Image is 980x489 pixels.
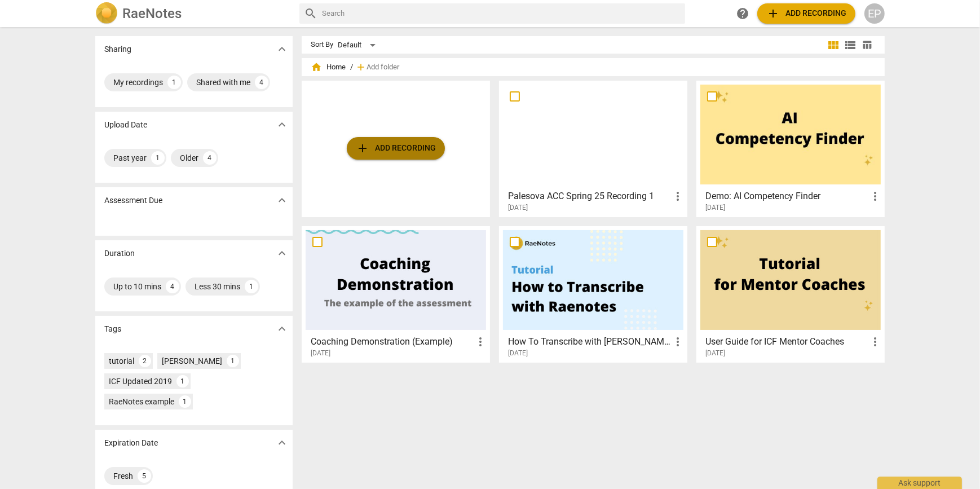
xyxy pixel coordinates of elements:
span: search [304,7,317,20]
h3: Demo: AI Competency Finder [705,190,868,203]
button: Upload [757,3,855,24]
div: ICF Updated 2019 [109,376,172,387]
button: Table view [859,37,876,54]
span: expand_more [275,246,289,260]
button: Show more [273,434,290,451]
div: 4 [166,280,179,293]
div: Sort By [311,41,333,49]
span: more_vert [671,335,685,349]
div: 2 [139,355,151,367]
span: Add folder [367,63,399,72]
div: 1 [176,375,189,387]
div: Past year [113,152,147,164]
h3: Palesova ACC Spring 25 Recording 1 [508,190,671,203]
span: table_chart [862,39,873,50]
a: Demo: AI Competency Finder[DATE] [700,85,881,212]
p: Tags [104,323,121,335]
span: Add recording [356,142,436,155]
span: more_vert [868,190,882,203]
span: view_list [844,38,857,52]
h3: How To Transcribe with RaeNotes [508,335,671,349]
span: more_vert [474,335,487,349]
button: List view [842,37,859,54]
div: RaeNotes example [109,396,174,407]
div: [PERSON_NAME] [162,355,222,367]
span: expand_more [275,118,289,131]
span: [DATE] [705,203,725,213]
a: How To Transcribe with [PERSON_NAME][DATE] [503,230,683,358]
p: Sharing [104,43,131,55]
p: Upload Date [104,119,147,131]
button: Show more [273,41,290,58]
div: My recordings [113,77,163,88]
div: 4 [255,76,268,89]
span: home [311,61,322,73]
span: more_vert [671,190,685,203]
span: [DATE] [508,349,528,358]
span: expand_more [275,322,289,336]
div: Fresh [113,470,133,482]
div: 4 [203,151,217,165]
p: Assessment Due [104,195,162,206]
div: tutorial [109,355,134,367]
input: Search [322,5,681,23]
span: add [355,61,367,73]
div: 1 [227,355,239,367]
div: 1 [179,395,191,408]
span: help [736,7,749,20]
span: view_module [827,38,840,52]
span: expand_more [275,436,289,450]
span: [DATE] [705,349,725,358]
span: / [350,63,353,72]
span: [DATE] [508,203,528,213]
div: 1 [167,76,181,89]
span: Add recording [766,7,846,20]
div: 1 [151,151,165,165]
button: Upload [347,137,445,160]
span: expand_more [275,42,289,56]
span: more_vert [868,335,882,349]
a: LogoRaeNotes [95,2,290,25]
h2: RaeNotes [122,6,182,21]
button: EP [864,3,885,24]
div: Older [180,152,198,164]
span: add [356,142,369,155]
button: Show more [273,320,290,337]
span: add [766,7,780,20]
div: 1 [245,280,258,293]
div: Ask support [877,477,962,489]
p: Expiration Date [104,437,158,449]
div: Shared with me [196,77,250,88]
span: Home [311,61,346,73]
span: expand_more [275,193,289,207]
span: [DATE] [311,349,330,358]
button: Show more [273,245,290,262]
img: Logo [95,2,118,25]
a: Coaching Demonstration (Example)[DATE] [306,230,486,358]
button: Show more [273,116,290,133]
a: Palesova ACC Spring 25 Recording 1[DATE] [503,85,683,212]
h3: User Guide for ICF Mentor Coaches [705,335,868,349]
button: Tile view [825,37,842,54]
a: User Guide for ICF Mentor Coaches[DATE] [700,230,881,358]
p: Duration [104,248,135,259]
div: Up to 10 mins [113,281,161,292]
div: Less 30 mins [195,281,240,292]
div: Default [338,36,379,54]
h3: Coaching Demonstration (Example) [311,335,474,349]
button: Show more [273,192,290,209]
a: Help [732,3,753,24]
div: 5 [138,469,151,483]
